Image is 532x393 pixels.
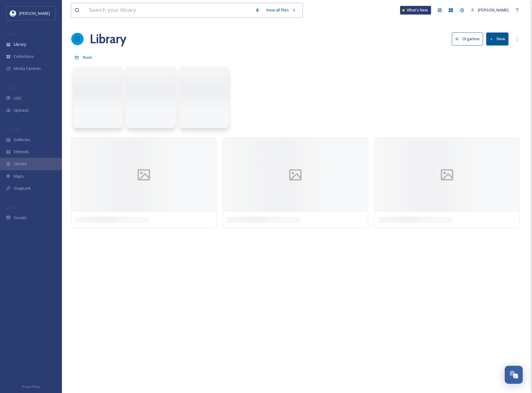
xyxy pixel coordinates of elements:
img: download.jpeg [10,10,16,16]
span: Galleries [14,137,30,143]
span: WIDGETS [6,127,20,132]
span: [PERSON_NAME] [19,11,50,16]
span: Maps [14,173,24,179]
span: Uploads [14,107,29,113]
a: Privacy Policy [22,382,40,390]
button: New [486,32,508,45]
span: Library [14,41,26,47]
span: Privacy Policy [22,385,40,389]
span: Stories [14,161,27,167]
span: COLLECT [6,86,20,90]
span: MEDIA [6,32,17,37]
input: Search your library [86,3,252,17]
span: Socials [14,215,27,221]
button: Organise [452,32,483,45]
span: Embeds [14,149,29,155]
a: View all files [263,4,299,16]
a: What's New [400,6,431,15]
a: Library [90,30,126,48]
span: [PERSON_NAME] [478,7,508,13]
a: Organise [452,32,486,45]
a: [PERSON_NAME] [468,4,512,16]
span: UGC [14,95,22,101]
button: Open Chat [505,366,523,384]
span: Collections [14,54,34,59]
span: Media Centres [14,66,41,71]
span: SOCIALS [6,205,19,210]
span: SnapLink [14,185,31,191]
a: Root [83,54,92,61]
span: Root [83,54,92,60]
